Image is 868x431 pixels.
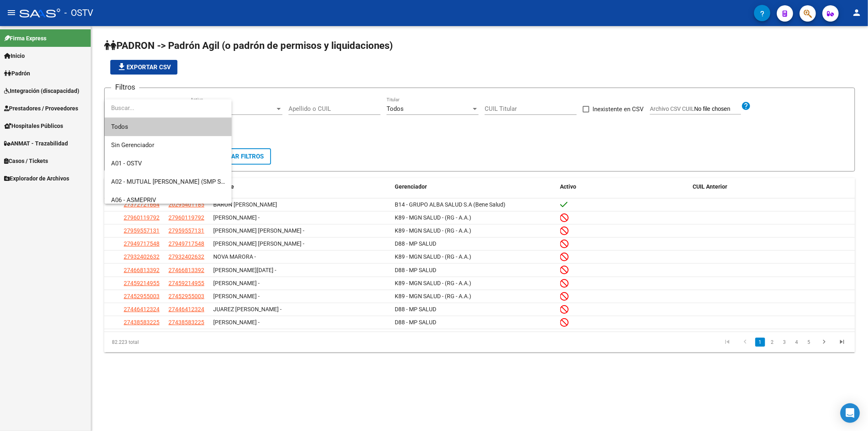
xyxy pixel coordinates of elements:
span: A01 - OSTV [111,160,142,167]
span: A02 - MUTUAL [PERSON_NAME] (SMP Salud) [111,178,234,185]
span: Todos [111,118,225,136]
div: Open Intercom Messenger [840,403,860,423]
span: A06 - ASMEPRIV [111,196,156,204]
span: Sin Gerenciador [111,141,154,149]
input: dropdown search [105,99,232,117]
